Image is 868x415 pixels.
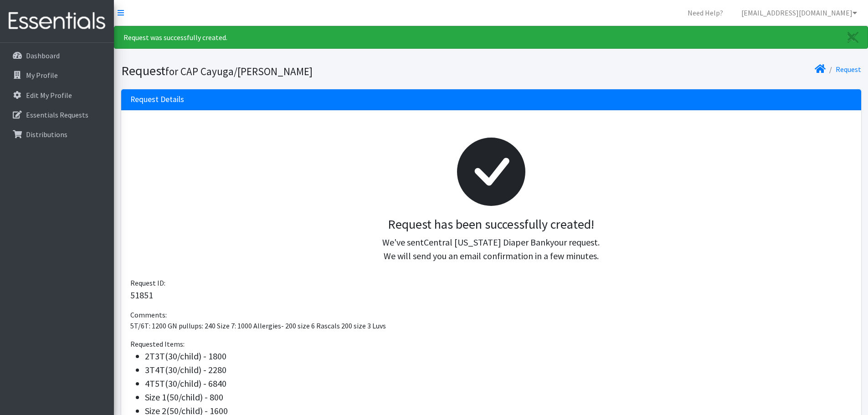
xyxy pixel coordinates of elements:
[4,86,110,104] a: Edit My Profile
[138,217,845,232] h3: Request has been successfully created!
[145,377,852,390] li: 4T5T(30/child) - 6840
[838,26,868,48] a: Close
[145,349,852,363] li: 2T3T(30/child) - 1800
[4,6,110,36] img: HumanEssentials
[130,320,852,331] p: 5T/6T: 1200 GN pullups: 240 Size 7: 1000 Allergies- 200 size 6 Rascals 200 size 3 Luvs
[114,26,868,49] div: Request was successfully created.
[130,339,185,348] span: Requested Items:
[4,66,110,84] a: My Profile
[424,236,550,248] span: Central [US_STATE] Diaper Bank
[145,390,852,404] li: Size 1(50/child) - 800
[26,51,60,60] p: Dashboard
[145,363,852,377] li: 3T4T(30/child) - 2280
[121,63,488,79] h1: Request
[4,106,110,124] a: Essentials Requests
[836,65,861,74] a: Request
[734,4,864,22] a: [EMAIL_ADDRESS][DOMAIN_NAME]
[130,310,167,319] span: Comments:
[26,71,58,80] p: My Profile
[138,236,845,263] p: We've sent your request. We will send you an email confirmation in a few minutes.
[130,95,184,104] h3: Request Details
[26,91,72,100] p: Edit My Profile
[4,46,110,65] a: Dashboard
[130,288,852,302] p: 51851
[26,110,88,119] p: Essentials Requests
[680,4,730,22] a: Need Help?
[165,65,313,78] small: for CAP Cayuga/[PERSON_NAME]
[130,278,165,287] span: Request ID:
[4,125,110,143] a: Distributions
[26,130,67,139] p: Distributions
